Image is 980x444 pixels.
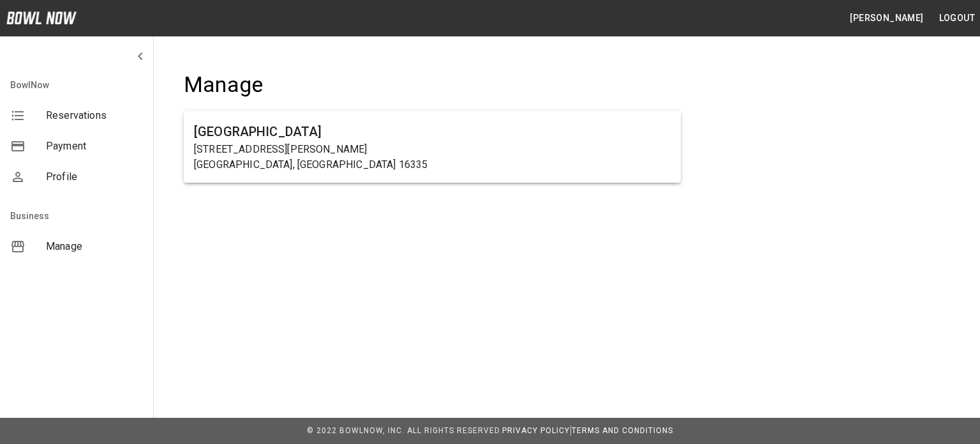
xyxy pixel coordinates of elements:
[307,426,502,435] span: © 2022 BowlNow, Inc. All Rights Reserved.
[46,139,143,154] span: Payment
[6,11,77,24] img: logo
[934,6,980,30] button: Logout
[194,142,671,157] p: [STREET_ADDRESS][PERSON_NAME]
[194,121,671,142] h6: [GEOGRAPHIC_DATA]
[46,169,143,185] span: Profile
[502,426,570,435] a: Privacy Policy
[572,426,673,435] a: Terms and Conditions
[184,72,681,98] h4: Manage
[46,239,143,254] span: Manage
[194,157,671,172] p: [GEOGRAPHIC_DATA], [GEOGRAPHIC_DATA] 16335
[46,108,143,123] span: Reservations
[845,6,928,30] button: [PERSON_NAME]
